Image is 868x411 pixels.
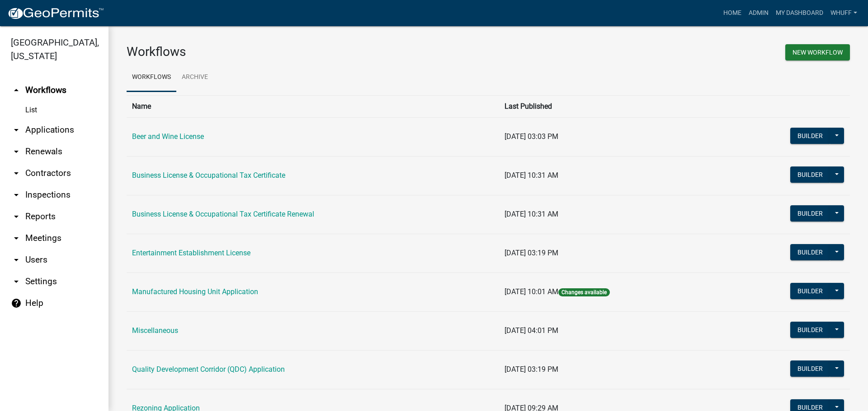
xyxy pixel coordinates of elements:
[790,244,830,260] button: Builder
[132,210,314,218] a: Business License & Occupational Tax Certificate Renewal
[11,298,22,309] i: help
[127,95,499,117] th: Name
[499,95,724,117] th: Last Published
[11,168,22,179] i: arrow_drop_down
[790,360,830,377] button: Builder
[772,5,827,22] a: My Dashboard
[176,63,213,92] a: Archive
[790,205,830,222] button: Builder
[785,44,850,60] button: New Workflow
[132,132,204,141] a: Beer and Wine License
[11,125,22,135] i: arrow_drop_down
[505,326,558,335] span: [DATE] 04:01 PM
[132,326,178,335] a: Miscellaneous
[745,5,772,22] a: Admin
[11,254,22,265] i: arrow_drop_down
[11,276,22,287] i: arrow_drop_down
[127,44,481,60] h3: Workflows
[790,283,830,299] button: Builder
[505,171,558,180] span: [DATE] 10:31 AM
[790,128,830,144] button: Builder
[827,5,861,22] a: whuff
[505,287,558,296] span: [DATE] 10:01 AM
[790,166,830,183] button: Builder
[11,146,22,157] i: arrow_drop_down
[505,249,558,257] span: [DATE] 03:19 PM
[11,189,22,200] i: arrow_drop_down
[132,171,285,180] a: Business License & Occupational Tax Certificate
[11,85,22,96] i: arrow_drop_up
[558,288,610,296] span: Changes available
[505,132,558,141] span: [DATE] 03:03 PM
[132,249,250,257] a: Entertainment Establishment License
[127,63,176,92] a: Workflows
[132,365,285,374] a: Quality Development Corridor (QDC) Application
[790,322,830,338] button: Builder
[720,5,745,22] a: Home
[132,287,258,296] a: Manufactured Housing Unit Application
[505,365,558,374] span: [DATE] 03:19 PM
[11,211,22,222] i: arrow_drop_down
[505,210,558,218] span: [DATE] 10:31 AM
[11,233,22,244] i: arrow_drop_down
